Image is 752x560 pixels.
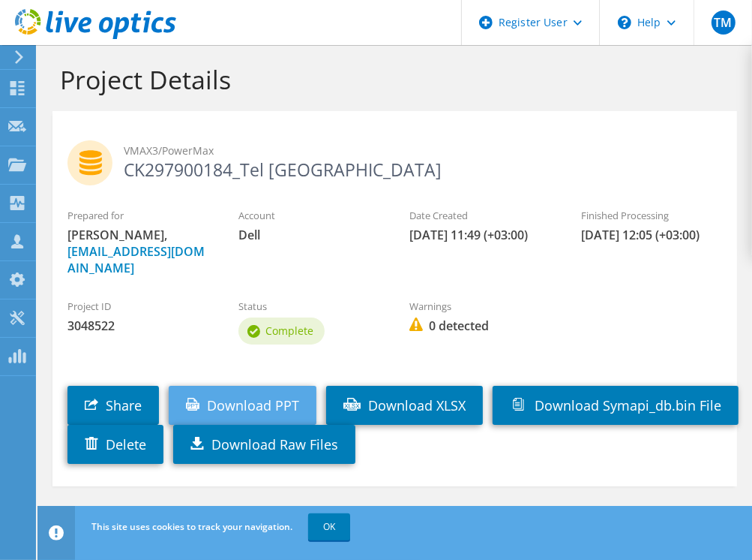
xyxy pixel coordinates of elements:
[67,386,159,425] a: Share
[67,227,208,276] span: [PERSON_NAME],
[169,386,316,425] a: Download PPT
[91,520,292,533] span: This site uses cookies to track your navigation.
[238,227,379,243] span: Dell
[308,513,350,540] a: OK
[67,318,208,334] span: 3048522
[238,208,379,223] label: Account
[60,64,722,95] h1: Project Details
[326,386,483,425] a: Download XLSX
[67,243,205,276] a: [EMAIL_ADDRESS][DOMAIN_NAME]
[238,299,379,314] label: Status
[67,425,163,464] a: Delete
[493,386,739,425] a: Download Symapi_db.bin File
[409,227,550,243] span: [DATE] 11:49 (+03:00)
[581,227,722,243] span: [DATE] 12:05 (+03:00)
[67,140,722,178] h2: CK297900184_Tel [GEOGRAPHIC_DATA]
[67,299,208,314] label: Project ID
[67,208,208,223] label: Prepared for
[409,318,550,334] span: 0 detected
[618,16,631,29] svg: \n
[712,11,736,35] span: TM
[409,299,550,314] label: Warnings
[409,208,550,223] label: Date Created
[173,425,355,464] a: Download Raw Files
[581,208,722,223] label: Finished Processing
[265,324,313,338] span: Complete
[124,143,722,159] span: VMAX3/PowerMax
